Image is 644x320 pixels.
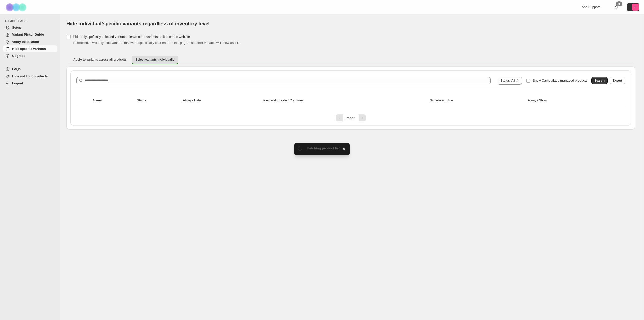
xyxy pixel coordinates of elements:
span: Apply to variants across all products [73,58,127,62]
span: Show Camouflage managed products [533,79,587,82]
span: Hide specific variants [12,47,46,51]
span: Hide only spefically selected variants - leave other variants as it is on the website [73,35,190,39]
span: Setup [12,26,21,29]
span: Verify Installation [12,40,39,44]
th: Always Hide [181,95,260,106]
div: Select variants individually [66,66,635,129]
span: Upgrade [12,54,25,58]
span: Select variants individually [136,58,174,62]
span: If checked, it will only hide variants that were specifically chosen from this page. The other va... [73,41,240,45]
span: Search [594,79,605,83]
a: Verify Installation [3,38,57,45]
th: Always Show [526,95,610,106]
span: Variant Picker Guide [12,33,44,37]
button: Avatar with initials C [627,3,639,11]
a: 0 [614,5,619,10]
a: FAQs [3,66,57,73]
button: Search [591,77,608,84]
text: C [634,6,636,9]
a: Upgrade [3,52,57,59]
span: Avatar with initials C [632,4,639,11]
img: Camouflage [4,0,29,14]
div: 0 [616,1,622,6]
a: Hide specific variants [3,45,57,52]
span: Page 1 [346,116,356,120]
span: Fetching product list [307,146,340,150]
th: Name [91,95,135,106]
a: Setup [3,24,57,31]
a: Variant Picker Guide [3,31,57,38]
button: Apply to variants across all products [69,56,131,64]
span: CAMOUFLAGE [5,19,58,23]
span: FAQs [12,67,21,71]
a: Hide sold out products [3,73,57,80]
span: App Support [582,5,600,9]
span: Export [613,79,622,83]
button: Select variants individually [132,56,178,64]
a: Logout [3,80,57,87]
th: Scheduled Hide [428,95,526,106]
span: Hide individual/specific variants regardless of inventory level [66,21,210,26]
th: Selected/Excluded Countries [260,95,428,106]
button: Export [610,77,625,84]
span: Logout [12,81,23,85]
nav: Pagination [74,114,627,121]
th: Status [135,95,181,106]
span: Hide sold out products [12,74,48,78]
